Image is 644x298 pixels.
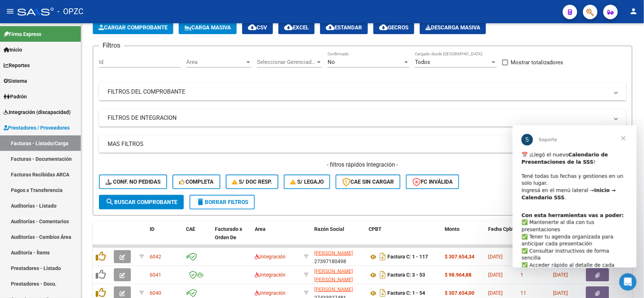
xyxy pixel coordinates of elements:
span: Inicio [4,46,22,54]
span: S/ Doc Resp. [232,179,272,185]
datatable-header-cell: Area [252,221,301,253]
span: Integración [255,254,286,260]
span: CPBT [369,226,382,232]
b: Con esta herramientas vas a poder: [9,87,111,93]
button: FC Inválida [406,175,459,189]
button: EXCEL [278,21,315,34]
iframe: Intercom live chat mensaje [513,125,637,268]
span: Conf. no pedidas [105,179,161,185]
datatable-header-cell: Facturado x Orden De [212,221,252,253]
mat-panel-title: FILTROS DE INTEGRACION [108,114,609,122]
button: Conf. no pedidas [99,175,167,189]
button: Selector de emoji [11,238,17,244]
mat-icon: person [630,7,638,16]
span: Integración [255,290,286,296]
button: Estandar [320,21,368,34]
span: Prestadores / Proveedores [4,124,70,132]
span: Facturado x Orden De [215,226,242,240]
span: Area [186,59,245,65]
span: [PERSON_NAME] [PERSON_NAME] [314,268,353,282]
span: [DATE] [553,290,568,296]
button: Borrar Filtros [190,195,255,209]
strong: $ 307.654,00 [445,290,474,296]
span: CAE [186,226,195,232]
strong: $ 307.654,34 [445,254,474,260]
button: Start recording [46,238,52,244]
div: 27397180498 [314,249,363,264]
span: 6042 [150,254,161,260]
span: Integración [255,272,286,278]
span: Cargar Comprobante [99,24,167,31]
div: Cerrar [127,3,140,16]
datatable-header-cell: ID [147,221,183,253]
iframe: Intercom live chat [619,273,637,291]
div: 27314095818 [314,267,363,282]
div: Profile image for Florencia [41,4,53,16]
span: Monto [445,226,460,232]
datatable-header-cell: Monto [442,221,485,253]
span: Descarga Masiva [425,24,480,31]
span: Seleccionar Gerenciador [257,59,316,65]
h3: Filtros [99,40,124,50]
datatable-header-cell: CPBT [366,221,442,253]
span: Borrar Filtros [196,199,248,205]
i: Descargar documento [378,251,387,262]
span: Area [255,226,266,232]
span: [DATE] [488,272,503,278]
textarea: Escribe un mensaje... [6,215,139,235]
span: Integración (discapacidad) [4,108,71,116]
button: Carga Masiva [179,21,237,34]
span: Fecha Cpbt [488,226,514,232]
mat-icon: cloud_download [248,23,257,32]
span: Carga Masiva [184,24,231,31]
button: Enviar un mensaje… [124,235,136,246]
mat-panel-title: MAS FILTROS [108,140,609,148]
mat-expansion-panel-header: FILTROS DEL COMPROBANTE [99,83,626,101]
button: CAE SIN CARGAR [336,175,400,189]
strong: $ 98.964,88 [445,272,471,278]
span: [DATE] [553,272,568,278]
span: FC Inválida [412,179,453,185]
div: Profile image for Ludmila [31,4,42,16]
span: Razón Social [314,226,344,232]
button: Gecros [373,21,414,34]
div: Profile image for Soporte [21,4,32,16]
button: Inicio [113,3,127,17]
mat-icon: menu [6,7,14,16]
span: CAE SIN CARGAR [342,179,394,185]
span: 11 [521,290,527,296]
span: Buscar Comprobante [105,199,177,205]
span: 6040 [150,290,161,296]
span: Reportes [4,61,30,69]
span: [PERSON_NAME] [314,250,353,256]
button: S/ Doc Resp. [226,175,279,189]
h1: Soporte del Sistema [55,4,113,16]
button: Selector de gif [23,238,29,244]
mat-icon: cloud_download [284,23,293,32]
app-download-masive: Descarga masiva de comprobantes (adjuntos) [420,21,486,34]
datatable-header-cell: Fecha Cpbt [485,221,518,253]
mat-icon: cloud_download [326,23,335,32]
mat-panel-title: FILTROS DEL COMPROBANTE [108,88,609,96]
span: [PERSON_NAME] [314,286,353,292]
mat-icon: cloud_download [379,23,388,32]
datatable-header-cell: CAE [183,221,212,253]
h4: - filtros rápidos Integración - [99,161,626,169]
button: Descarga Masiva [420,21,486,34]
button: Cargar Comprobante [93,21,173,34]
span: No [328,59,335,65]
span: S/ legajo [290,179,324,185]
i: Descargar documento [378,269,387,281]
button: CSV [242,21,273,34]
datatable-header-cell: Razón Social [311,221,366,253]
span: ID [150,226,154,232]
span: 6041 [150,272,161,278]
mat-icon: delete [196,197,205,206]
button: Adjuntar un archivo [34,238,40,244]
strong: Factura C: 1 - 54 [387,290,425,296]
div: ​✅ Mantenerte al día con tus presentaciones ✅ Tener tu agenda organizada para anticipar cada pres... [9,87,115,172]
